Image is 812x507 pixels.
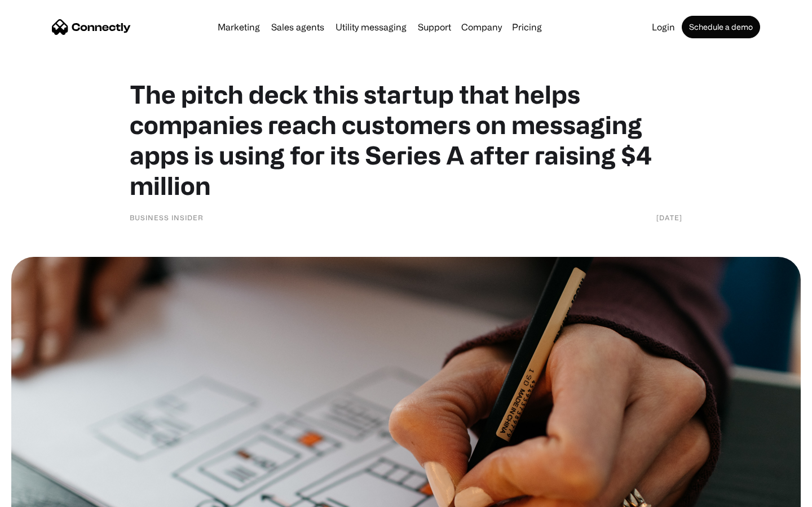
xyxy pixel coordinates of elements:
[682,16,760,38] a: Schedule a demo
[413,23,456,32] a: Support
[52,19,131,35] a: home
[130,212,204,223] div: Business Insider
[647,23,679,32] a: Login
[130,79,682,201] h1: The pitch deck this startup that helps companies reach customers on messaging apps is using for i...
[656,212,682,223] div: [DATE]
[458,19,505,35] div: Company
[11,487,68,503] aside: Language selected: English
[507,23,546,32] a: Pricing
[331,23,411,32] a: Utility messaging
[23,487,68,503] ul: Language list
[267,23,329,32] a: Sales agents
[461,19,502,35] div: Company
[213,23,264,32] a: Marketing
